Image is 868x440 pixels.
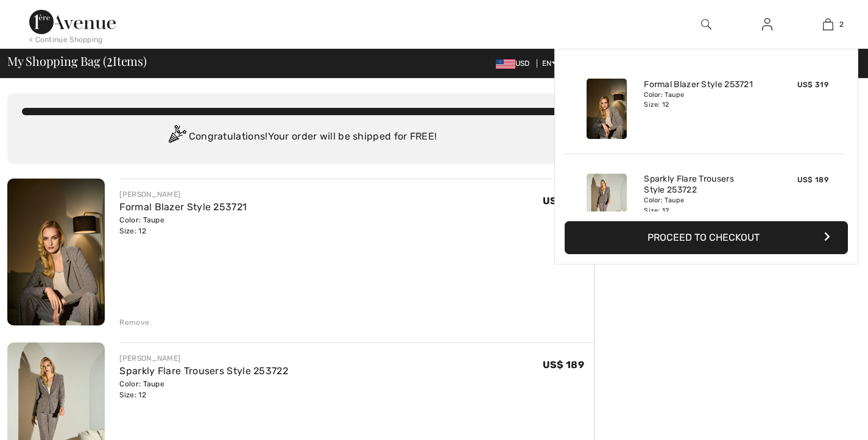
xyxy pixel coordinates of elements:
[543,359,584,371] span: US$ 189
[839,19,844,30] span: 2
[762,17,772,32] img: My Info
[22,125,579,149] div: Congratulations! Your order will be shipped for FREE!
[752,17,782,32] a: Sign In
[587,174,627,234] img: Sparkly Flare Trousers Style 253722
[644,79,753,90] a: Formal Blazer Style 253721
[496,59,515,69] img: US Dollar
[119,189,247,200] div: [PERSON_NAME]
[701,17,711,32] img: search the website
[107,52,113,68] span: 2
[29,10,116,34] img: 1ère Avenue
[798,17,858,32] a: 2
[7,179,105,325] img: Formal Blazer Style 253721
[29,34,103,45] div: < Continue Shopping
[543,195,584,207] span: US$ 319
[823,17,833,32] img: My Bag
[119,215,247,236] div: Color: Taupe Size: 12
[565,221,848,254] button: Proceed to Checkout
[644,196,764,215] div: Color: Taupe Size: 12
[797,176,828,184] span: US$ 189
[7,55,147,67] span: My Shopping Bag ( Items)
[644,90,764,110] div: Color: Taupe Size: 12
[119,201,247,213] a: Formal Blazer Style 253721
[496,59,535,68] span: USD
[164,125,189,149] img: Congratulation2.svg
[119,353,288,364] div: [PERSON_NAME]
[644,174,764,196] a: Sparkly Flare Trousers Style 253722
[797,80,828,89] span: US$ 319
[119,365,288,377] a: Sparkly Flare Trousers Style 253722
[587,79,627,139] img: Formal Blazer Style 253721
[119,378,288,400] div: Color: Taupe Size: 12
[542,59,557,68] span: EN
[119,317,149,328] div: Remove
